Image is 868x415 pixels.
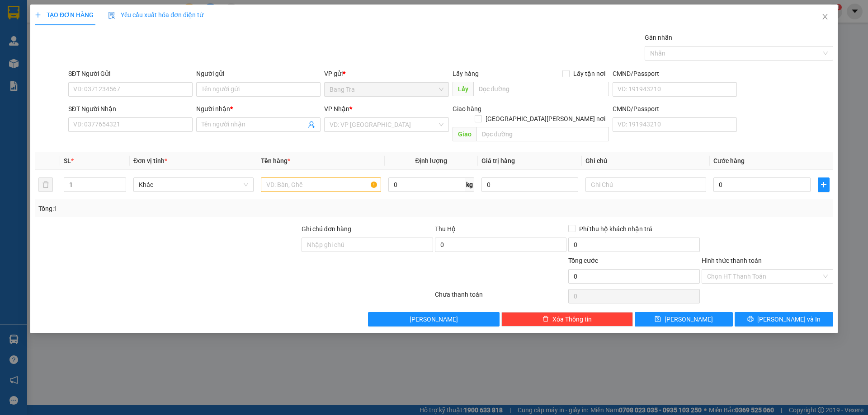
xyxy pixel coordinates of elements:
[453,70,479,77] span: Lấy hàng
[325,69,449,79] div: VP gửi
[481,177,579,192] input: 0
[410,314,458,324] span: [PERSON_NAME]
[196,69,321,79] div: Người gửi
[38,177,53,192] button: delete
[482,114,609,124] span: [GEOGRAPHIC_DATA][PERSON_NAME] nơi
[35,11,94,19] span: TẠO ĐƠN HÀNG
[261,157,290,164] span: Tên hàng
[570,69,609,79] span: Lấy tận nơi
[368,312,500,326] button: [PERSON_NAME]
[35,12,41,18] span: plus
[325,105,350,112] span: VP Nhận
[86,8,108,17] span: Nhận:
[576,224,656,234] span: Phí thu hộ khách nhận trả
[38,204,335,214] div: Tổng: 1
[586,177,706,192] input: Ghi Chú
[502,312,633,326] button: deleteXóa Thông tin
[552,314,592,324] span: Xóa Thông tin
[302,238,433,252] input: Ghi chú đơn hàng
[481,157,515,164] span: Giá trị hàng
[613,104,737,114] div: CMND/Passport
[735,312,833,326] button: printer[PERSON_NAME] và In
[86,28,178,39] div: Cô Tới
[465,177,474,192] span: kg
[713,157,745,164] span: Cước hàng
[415,157,448,164] span: Định lượng
[812,5,838,30] button: Close
[68,104,193,114] div: SĐT Người Nhận
[308,121,316,128] span: user-add
[68,69,193,79] div: SĐT Người Gửi
[330,83,443,96] span: Bang Tra
[473,82,609,96] input: Dọc đường
[757,314,821,324] span: [PERSON_NAME] và In
[196,104,321,114] div: Người nhận
[613,69,737,79] div: CMND/Passport
[747,316,754,323] span: printer
[818,177,830,192] button: plus
[435,225,456,233] span: Thu Hộ
[453,82,473,96] span: Lấy
[133,157,167,164] span: Đơn vị tính
[568,257,598,264] span: Tổng cước
[85,59,98,69] span: CC :
[8,9,22,18] span: Gửi:
[434,289,567,305] div: Chưa thanh toán
[582,152,710,170] th: Ghi chú
[645,34,672,41] label: Gán nhãn
[453,105,481,112] span: Giao hàng
[8,8,80,19] div: Bang Tra
[702,257,762,264] label: Hình thức thanh toán
[86,8,178,28] div: [GEOGRAPHIC_DATA]
[665,314,713,324] span: [PERSON_NAME]
[821,13,829,20] span: close
[635,312,733,326] button: save[PERSON_NAME]
[818,181,829,188] span: plus
[86,39,178,51] div: 0973422239
[85,57,179,70] div: 60.000
[261,177,381,192] input: VD: Bàn, Ghế
[108,12,115,19] img: icon
[655,316,661,323] span: save
[108,11,203,19] span: Yêu cầu xuất hóa đơn điện tử
[542,316,549,323] span: delete
[302,225,351,233] label: Ghi chú đơn hàng
[453,127,476,141] span: Giao
[139,178,248,191] span: Khác
[476,127,609,141] input: Dọc đường
[64,157,71,164] span: SL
